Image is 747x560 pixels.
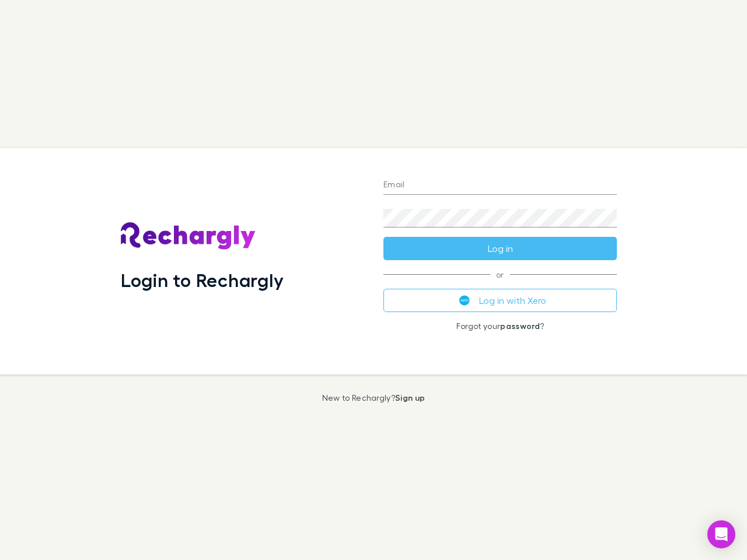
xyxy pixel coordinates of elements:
button: Log in with Xero [383,289,617,312]
h1: Login to Rechargly [121,269,284,291]
div: Open Intercom Messenger [707,520,735,548]
a: Sign up [395,393,425,402]
img: Rechargly's Logo [121,222,256,250]
a: password [500,321,540,331]
p: Forgot your ? [383,321,617,331]
p: New to Rechargly? [322,393,425,402]
span: or [383,274,617,275]
button: Log in [383,237,617,260]
img: Xero's logo [459,295,470,306]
